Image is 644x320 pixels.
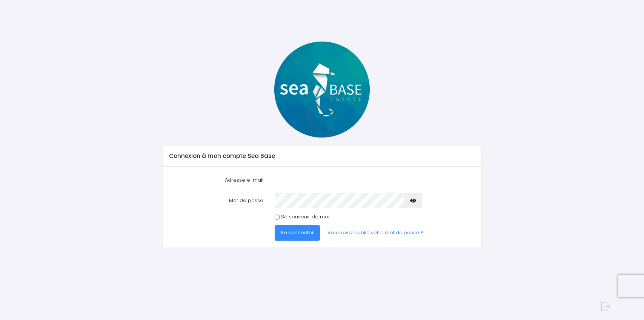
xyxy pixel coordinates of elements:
[163,193,269,208] label: Mot de passe
[281,213,329,221] label: Se souvenir de moi
[275,225,320,240] button: Se connecter
[321,225,429,240] a: Vous avez oublié votre mot de passe ?
[281,229,314,236] span: Se connecter
[163,173,269,188] label: Adresse e-mail
[163,145,481,167] div: Connexion à mon compte Sea Base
